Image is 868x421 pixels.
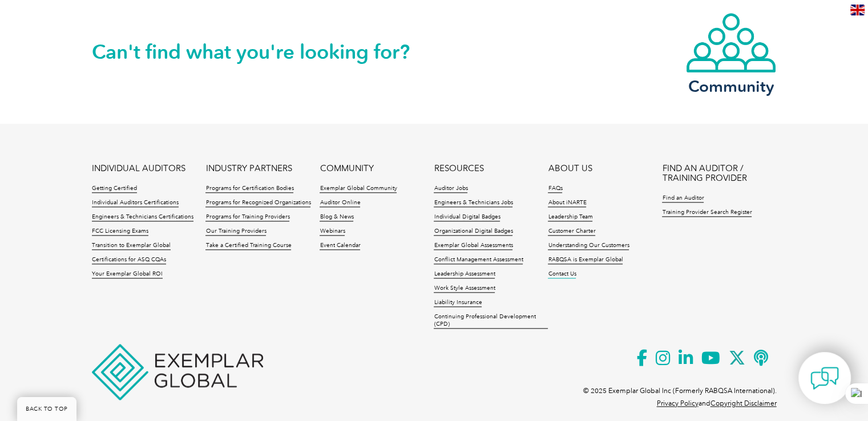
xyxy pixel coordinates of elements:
[92,256,166,264] a: Certifications for ASQ CQAs
[548,199,586,207] a: About iNARTE
[685,12,777,74] img: icon-community.webp
[205,242,291,250] a: Take a Certified Training Course
[548,185,562,193] a: FAQs
[92,164,185,173] a: INDIVIDUAL AUDITORS
[320,228,345,236] a: Webinars
[434,228,512,236] a: Organizational Digital Badges
[657,399,699,407] a: Privacy Policy
[205,185,293,193] a: Programs for Certification Bodies
[810,364,839,392] img: contact-chat.png
[434,199,512,207] a: Engineers & Technicians Jobs
[320,213,353,221] a: Blog & News
[320,185,397,193] a: Exemplar Global Community
[685,79,777,94] h3: Community
[548,164,592,173] a: ABOUT US
[434,242,512,250] a: Exemplar Global Assessments
[92,228,148,236] a: FCC Licensing Exams
[320,199,360,207] a: Auditor Online
[548,242,629,250] a: Understanding Our Customers
[434,313,548,329] a: Continuing Professional Development (CPD)
[662,195,704,203] a: Find an Auditor
[434,164,483,173] a: RESOURCES
[205,213,289,221] a: Programs for Training Providers
[92,199,179,207] a: Individual Auditors Certifications
[92,185,137,193] a: Getting Certified
[17,397,76,421] a: BACK TO TOP
[685,12,777,94] a: Community
[205,164,292,173] a: INDUSTRY PARTNERS
[205,199,310,207] a: Programs for Recognized Organizations
[92,344,263,400] img: Exemplar Global
[434,270,495,278] a: Leadership Assessment
[434,185,467,193] a: Auditor Jobs
[434,285,495,293] a: Work Style Assessment
[548,256,623,264] a: RABQSA is Exemplar Global
[92,213,193,221] a: Engineers & Technicians Certifications
[320,164,373,173] a: COMMUNITY
[548,228,595,236] a: Customer Charter
[657,397,777,410] p: and
[548,270,576,278] a: Contact Us
[434,256,523,264] a: Conflict Management Assessment
[320,242,360,250] a: Event Calendar
[434,299,482,307] a: Liability Insurance
[850,5,865,15] img: en
[662,209,752,217] a: Training Provider Search Register
[662,164,776,183] a: FIND AN AUDITOR / TRAINING PROVIDER
[710,399,777,407] a: Copyright Disclaimer
[92,43,434,61] h2: Can't find what you're looking for?
[583,384,777,397] p: © 2025 Exemplar Global Inc (Formerly RABQSA International).
[92,242,171,250] a: Transition to Exemplar Global
[434,213,500,221] a: Individual Digital Badges
[205,228,266,236] a: Our Training Providers
[92,270,163,278] a: Your Exemplar Global ROI
[548,213,592,221] a: Leadership Team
